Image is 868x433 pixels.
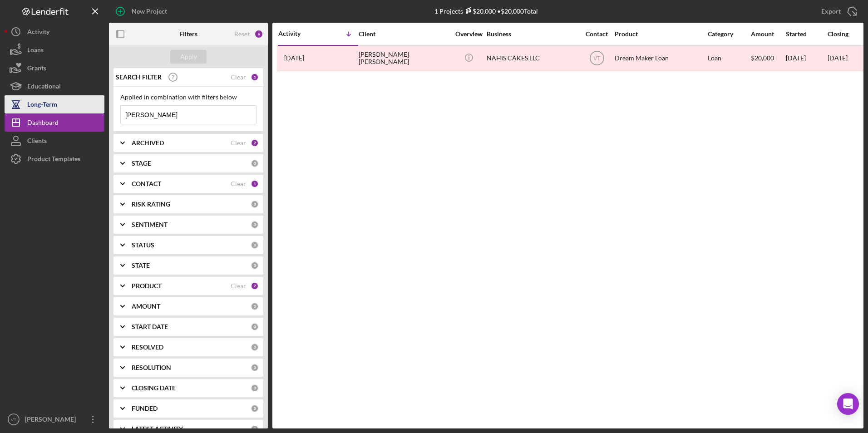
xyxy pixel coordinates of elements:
[251,343,259,351] div: 0
[278,30,318,37] div: Activity
[11,417,16,422] text: VT
[5,23,104,41] button: Activity
[251,323,259,331] div: 0
[5,59,104,77] button: Grants
[821,2,841,20] div: Export
[452,30,486,38] div: Overview
[5,77,104,95] button: Educational
[251,261,259,270] div: 0
[580,30,614,38] div: Contact
[132,405,158,412] b: FUNDED
[132,241,154,249] b: STATUS
[27,77,61,98] div: Educational
[132,425,183,433] b: LATEST ACTIVITY
[837,393,859,415] div: Open Intercom Messenger
[251,159,259,167] div: 0
[751,30,785,38] div: Amount
[251,425,259,433] div: 0
[487,46,577,70] div: NAHIS CAKES LLC
[5,410,104,428] button: VT[PERSON_NAME]
[120,93,256,101] div: Applied in combination with filters below
[5,113,104,132] button: Dashboard
[27,95,57,116] div: Long-Term
[180,50,197,64] div: Apply
[463,7,496,15] div: $20,000
[132,139,164,147] b: ARCHIVED
[5,41,104,59] button: Loans
[27,132,47,152] div: Clients
[179,30,197,38] b: Filters
[487,30,577,38] div: Business
[751,46,785,70] div: $20,000
[593,55,601,62] text: VT
[359,46,449,70] div: [PERSON_NAME] [PERSON_NAME]
[132,2,167,20] div: New Project
[708,46,750,70] div: Loan
[786,46,827,70] div: [DATE]
[132,180,161,187] b: CONTACT
[132,282,162,290] b: PRODUCT
[132,384,176,392] b: CLOSING DATE
[132,160,151,167] b: STAGE
[5,95,104,113] button: Long-Term
[251,384,259,392] div: 0
[251,302,259,310] div: 0
[251,139,259,147] div: 2
[615,30,705,38] div: Product
[23,410,82,431] div: [PERSON_NAME]
[231,282,246,290] div: Clear
[359,30,449,38] div: Client
[132,262,150,269] b: STATE
[27,150,80,170] div: Product Templates
[828,54,848,62] time: [DATE]
[27,113,59,134] div: Dashboard
[231,180,246,187] div: Clear
[251,241,259,249] div: 0
[812,2,863,20] button: Export
[231,74,246,81] div: Clear
[284,54,304,62] time: 2023-05-22 15:57
[251,73,259,81] div: 1
[132,303,160,310] b: AMOUNT
[234,30,250,38] div: Reset
[27,59,46,79] div: Grants
[251,404,259,413] div: 0
[132,364,171,371] b: RESOLUTION
[5,132,104,150] button: Clients
[132,201,170,208] b: RISK RATING
[132,221,168,228] b: SENTIMENT
[27,41,44,61] div: Loans
[251,200,259,208] div: 0
[434,7,538,15] div: 1 Projects • $20,000 Total
[27,23,49,43] div: Activity
[251,364,259,372] div: 0
[132,344,163,351] b: RESOLVED
[251,221,259,229] div: 0
[170,50,207,64] button: Apply
[116,74,162,81] b: SEARCH FILTER
[109,2,176,20] button: New Project
[254,30,263,39] div: 6
[132,323,168,330] b: START DATE
[708,30,750,38] div: Category
[251,282,259,290] div: 2
[5,150,104,168] button: Product Templates
[615,46,705,70] div: Dream Maker Loan
[231,139,246,147] div: Clear
[786,30,827,38] div: Started
[251,180,259,188] div: 1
